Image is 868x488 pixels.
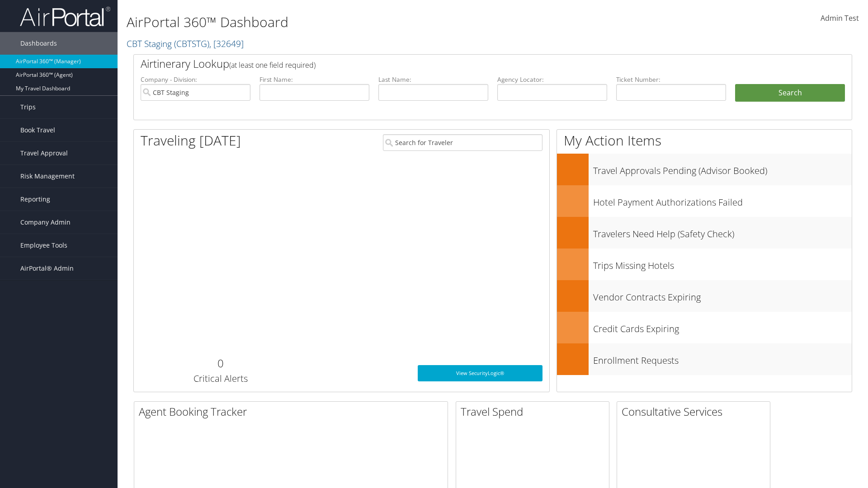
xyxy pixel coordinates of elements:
span: Trips [20,96,36,118]
h3: Trips Missing Hotels [593,255,852,272]
img: airportal-logo.png [20,6,110,27]
span: Admin Test [821,13,859,23]
a: Hotel Payment Authorizations Failed [557,185,852,217]
h3: Travelers Need Help (Safety Check) [593,223,852,240]
label: First Name: [259,75,369,84]
h2: Agent Booking Tracker [139,404,448,419]
span: AirPortal® Admin [20,257,74,280]
h3: Vendor Contracts Expiring [593,286,852,304]
h3: Credit Cards Expiring [593,318,852,335]
span: Book Travel [20,119,55,141]
label: Company - Division: [141,75,250,84]
input: Search for Traveler [383,134,542,151]
h3: Hotel Payment Authorizations Failed [593,192,852,209]
span: , [ 32649 ] [209,38,244,50]
a: Vendor Contracts Expiring [557,280,852,312]
h2: Airtinerary Lookup [141,56,785,71]
a: View SecurityLogic® [418,365,542,381]
span: Dashboards [20,32,57,55]
span: Travel Approval [20,142,68,164]
label: Ticket Number: [616,75,726,84]
label: Agency Locator: [497,75,607,84]
a: Travel Approvals Pending (Advisor Booked) [557,154,852,185]
span: Risk Management [20,165,75,188]
span: ( CBTSTG ) [174,38,209,50]
h2: 0 [141,356,300,371]
button: Search [735,84,845,102]
a: Travelers Need Help (Safety Check) [557,217,852,249]
h1: My Action Items [557,131,852,150]
span: Company Admin [20,211,71,234]
h2: Travel Spend [461,404,609,419]
h1: AirPortal 360™ Dashboard [127,13,615,32]
a: Trips Missing Hotels [557,249,852,280]
a: Enrollment Requests [557,343,852,375]
h3: Travel Approvals Pending (Advisor Booked) [593,160,852,177]
span: Employee Tools [20,234,67,257]
h1: Traveling [DATE] [141,131,241,150]
label: Last Name: [378,75,488,84]
h2: Consultative Services [622,404,770,419]
a: CBT Staging [127,38,244,50]
a: Admin Test [821,5,859,33]
span: Reporting [20,188,50,211]
h3: Critical Alerts [141,372,300,385]
h3: Enrollment Requests [593,350,852,367]
a: Credit Cards Expiring [557,312,852,343]
span: (at least one field required) [229,60,316,70]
